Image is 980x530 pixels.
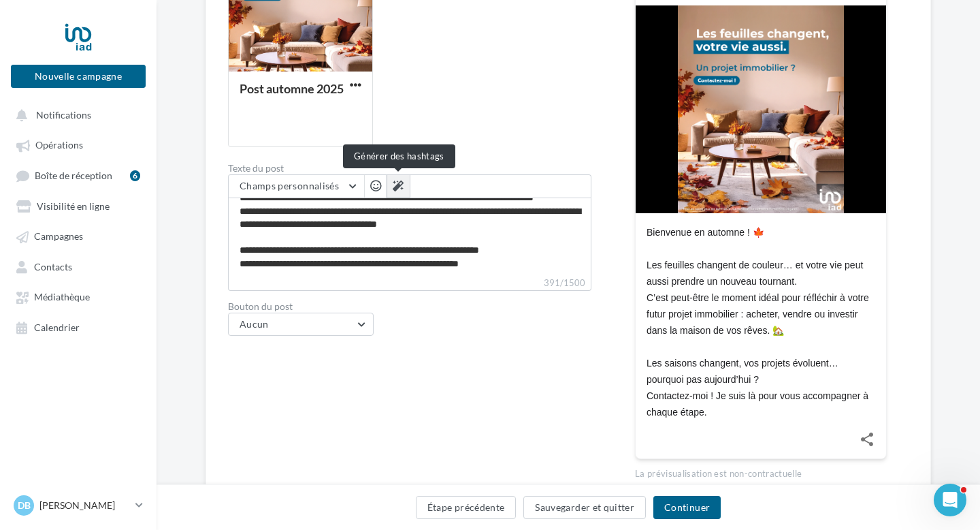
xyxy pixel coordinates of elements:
[130,170,140,181] div: 6
[523,496,646,519] button: Sauvegarder et quitter
[34,261,72,272] span: Contacts
[229,175,364,198] button: Champs personnalisés
[37,200,110,212] span: Visibilité en ligne
[8,284,148,309] a: Médiathèque
[228,276,591,291] label: 391/1500
[240,180,339,191] span: Champs personnalisés
[228,163,591,173] label: Texte du post
[343,144,455,168] div: Générer des hashtags
[18,499,31,512] span: DB
[8,132,148,157] a: Opérations
[8,102,143,127] button: Notifications
[653,496,721,519] button: Continuer
[8,193,148,218] a: Visibilité en ligne
[678,5,844,213] img: Post automne 2025
[228,313,374,336] button: Aucun
[34,231,83,243] span: Campagnes
[416,496,517,519] button: Étape précédente
[39,499,130,512] p: [PERSON_NAME]
[35,170,112,181] span: Boîte de réception
[228,302,591,311] label: Bouton du post
[36,109,91,121] span: Notifications
[240,318,269,330] span: Aucun
[35,140,83,151] span: Opérations
[8,315,148,339] a: Calendrier
[647,224,875,420] div: Bienvenue en automne ! 🍁 Les feuilles changent de couleur… et votre vie peut aussi prendre un nou...
[8,223,148,248] a: Campagnes
[8,163,148,188] a: Boîte de réception6
[11,65,146,88] button: Nouvelle campagne
[8,254,148,279] a: Contacts
[34,292,90,303] span: Médiathèque
[934,484,966,516] iframe: Intercom live chat
[34,322,80,333] span: Calendrier
[635,463,887,480] div: La prévisualisation est non-contractuelle
[11,493,146,518] a: DB [PERSON_NAME]
[240,81,344,96] div: Post automne 2025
